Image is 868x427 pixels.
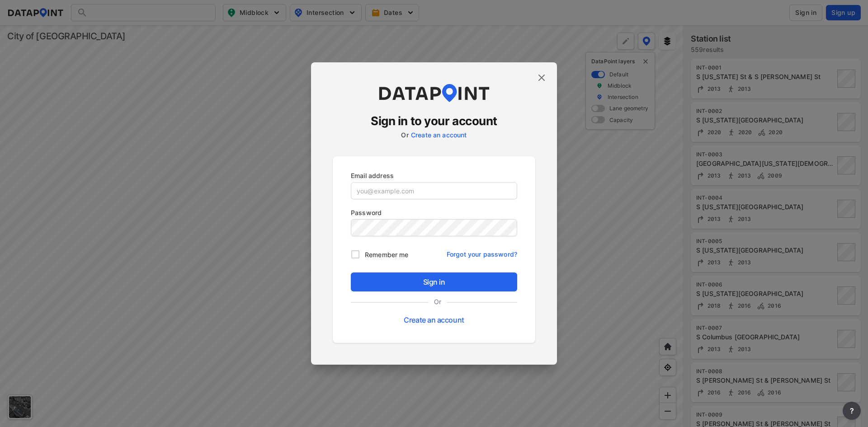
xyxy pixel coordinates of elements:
[429,297,447,306] label: Or
[358,277,510,287] span: Sign in
[848,405,855,416] span: ?
[411,131,467,139] a: Create an account
[351,208,517,217] p: Password
[365,250,408,259] span: Remember me
[351,183,517,199] input: you@example.com
[377,84,491,102] img: dataPointLogo.9353c09d.svg
[843,402,861,420] button: more
[404,315,464,324] a: Create an account
[351,272,517,291] button: Sign in
[536,72,547,83] img: close.efbf2170.svg
[447,245,517,259] a: Forgot your password?
[333,113,535,129] h3: Sign in to your account
[351,171,517,180] p: Email address
[401,131,408,139] label: Or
